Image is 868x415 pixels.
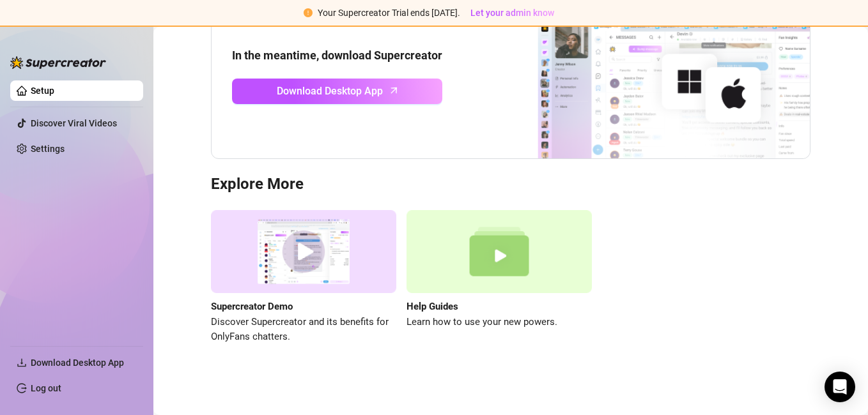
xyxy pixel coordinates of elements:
[825,372,855,402] div: Open Intercom Messenger
[318,8,460,18] span: Your Supercreator Trial ends [DATE].
[277,83,383,99] span: Download Desktop App
[211,210,396,294] img: supercreator demo
[465,5,559,20] button: Let your admin know
[31,86,54,96] a: Setup
[407,315,592,330] span: Learn how to use your new powers.
[211,174,810,195] h3: Explore More
[10,56,106,69] img: logo-BBDzfeDw.svg
[304,8,313,17] span: exclamation-circle
[31,358,124,368] span: Download Desktop App
[232,49,442,62] strong: In the meantime, download Supercreator
[31,383,61,393] a: Log out
[211,315,396,345] span: Discover Supercreator and its benefits for OnlyFans chatters.
[407,210,592,294] img: help guides
[232,79,442,104] a: Download Desktop Apparrow-up
[211,210,396,345] a: Supercreator DemoDiscover Supercreator and its benefits for OnlyFans chatters.
[211,301,293,312] strong: Supercreator Demo
[407,301,458,312] strong: Help Guides
[31,118,117,128] a: Discover Viral Videos
[31,144,65,154] a: Settings
[387,83,401,98] span: arrow-up
[407,210,592,345] a: Help GuidesLearn how to use your new powers.
[470,8,554,18] span: Let your admin know
[17,358,27,368] span: download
